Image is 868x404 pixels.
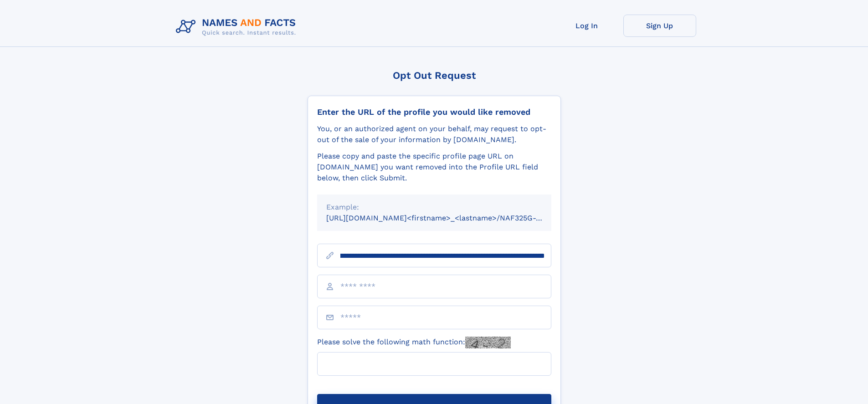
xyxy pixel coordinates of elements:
[550,15,623,37] a: Log In
[172,15,303,39] img: Logo Names and Facts
[317,107,551,117] div: Enter the URL of the profile you would like removed
[308,70,561,81] div: Opt Out Request
[317,123,551,145] div: You, or an authorized agent on your behalf, may request to opt-out of the sale of your informatio...
[317,151,551,184] div: Please copy and paste the specific profile page URL on [DOMAIN_NAME] you want removed into the Pr...
[317,337,511,348] label: Please solve the following math function:
[326,202,542,213] div: Example:
[623,15,696,37] a: Sign Up
[326,214,569,222] small: [URL][DOMAIN_NAME]<firstname>_<lastname>/NAF325G-xxxxxxxx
